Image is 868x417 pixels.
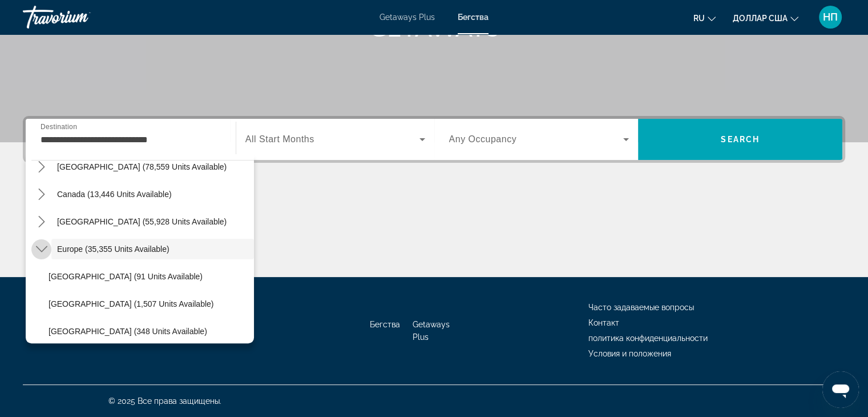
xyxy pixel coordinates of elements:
[588,303,694,312] a: Часто задаваемые вопросы
[57,190,172,199] span: Canada (13,446 units available)
[26,154,254,343] div: Destination options
[413,320,450,342] a: Getaways Plus
[588,349,671,358] a: Условия и положения
[245,134,314,144] span: All Start Months
[823,11,838,23] font: НП
[26,119,842,160] div: Search widget
[43,321,254,342] button: Select destination: Belgium (348 units available)
[31,157,51,177] button: Toggle Mexico (78,559 units available) submenu
[822,371,859,408] iframe: Кнопка для запуска окна сообщений
[41,133,221,147] input: Select destination
[57,217,227,226] span: [GEOGRAPHIC_DATA] (55,928 units available)
[693,10,716,26] button: Изменить язык
[51,184,254,205] button: Select destination: Canada (13,446 units available)
[108,396,221,406] font: © 2025 Все права защищены.
[23,2,137,32] a: Травориум
[49,272,203,281] span: [GEOGRAPHIC_DATA] (91 units available)
[51,211,254,232] button: Select destination: Caribbean & Atlantic Islands (55,928 units available)
[638,119,842,160] button: Search
[41,123,77,130] span: Destination
[588,334,708,343] a: политика конфиденциальности
[380,13,435,22] a: Getaways Plus
[733,10,798,26] button: Изменить валюту
[31,185,51,205] button: Toggle Canada (13,446 units available) submenu
[31,212,51,232] button: Toggle Caribbean & Atlantic Islands (55,928 units available) submenu
[43,266,254,287] button: Select destination: Andorra (91 units available)
[721,135,760,144] span: Search
[51,157,254,177] button: Select destination: Mexico (78,559 units available)
[31,239,51,259] button: Toggle Europe (35,355 units available) submenu
[43,294,254,314] button: Select destination: Austria (1,507 units available)
[693,14,705,23] font: ru
[449,134,517,144] span: Any Occupancy
[51,239,254,259] button: Select destination: Europe (35,355 units available)
[733,14,788,23] font: доллар США
[49,327,207,336] span: [GEOGRAPHIC_DATA] (348 units available)
[49,299,213,308] span: [GEOGRAPHIC_DATA] (1,507 units available)
[458,13,488,22] a: Бегства
[588,318,619,327] a: Контакт
[815,5,845,29] button: Меню пользователя
[57,244,169,254] span: Europe (35,355 units available)
[370,320,400,329] a: Бегства
[57,162,227,171] span: [GEOGRAPHIC_DATA] (78,559 units available)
